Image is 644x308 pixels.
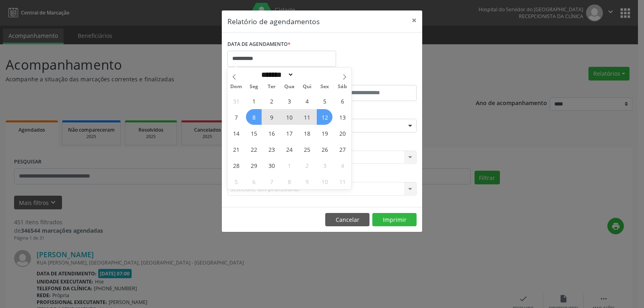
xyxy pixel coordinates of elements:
[227,38,291,51] label: DATA DE AGENDAMENTO
[281,157,297,173] span: Outubro 1, 2025
[281,141,297,157] span: Setembro 24, 2025
[299,109,315,125] span: Setembro 11, 2025
[316,84,334,89] span: Sex
[246,93,262,109] span: Setembro 1, 2025
[281,84,298,89] span: Qua
[298,84,316,89] span: Qui
[317,157,332,173] span: Outubro 3, 2025
[245,84,263,89] span: Seg
[228,174,244,189] span: Outubro 5, 2025
[299,93,315,109] span: Setembro 4, 2025
[334,141,350,157] span: Setembro 27, 2025
[334,157,350,173] span: Outubro 4, 2025
[299,125,315,141] span: Setembro 18, 2025
[228,125,244,141] span: Setembro 14, 2025
[227,16,320,27] h5: Relatório de agendamentos
[228,93,244,109] span: Agosto 31, 2025
[334,93,350,109] span: Setembro 6, 2025
[317,125,332,141] span: Setembro 19, 2025
[281,125,297,141] span: Setembro 17, 2025
[264,125,279,141] span: Setembro 16, 2025
[246,174,262,189] span: Outubro 6, 2025
[264,93,279,109] span: Setembro 2, 2025
[317,93,332,109] span: Setembro 5, 2025
[281,174,297,189] span: Outubro 8, 2025
[264,109,279,125] span: Setembro 9, 2025
[299,157,315,173] span: Outubro 2, 2025
[325,213,369,227] button: Cancelar
[372,213,417,227] button: Imprimir
[246,109,262,125] span: Setembro 8, 2025
[406,10,422,30] button: Close
[228,157,244,173] span: Setembro 28, 2025
[334,174,350,189] span: Outubro 11, 2025
[299,174,315,189] span: Outubro 9, 2025
[264,157,279,173] span: Setembro 30, 2025
[264,141,279,157] span: Setembro 23, 2025
[246,157,262,173] span: Setembro 29, 2025
[299,141,315,157] span: Setembro 25, 2025
[228,141,244,157] span: Setembro 21, 2025
[227,84,245,89] span: Dom
[334,125,350,141] span: Setembro 20, 2025
[334,84,351,89] span: Sáb
[263,84,281,89] span: Ter
[317,109,332,125] span: Setembro 12, 2025
[258,70,294,79] select: Month
[281,109,297,125] span: Setembro 10, 2025
[334,109,350,125] span: Setembro 13, 2025
[294,70,320,79] input: Year
[317,174,332,189] span: Outubro 10, 2025
[281,93,297,109] span: Setembro 3, 2025
[324,72,417,85] label: ATÉ
[246,125,262,141] span: Setembro 15, 2025
[246,141,262,157] span: Setembro 22, 2025
[264,174,279,189] span: Outubro 7, 2025
[317,141,332,157] span: Setembro 26, 2025
[228,109,244,125] span: Setembro 7, 2025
